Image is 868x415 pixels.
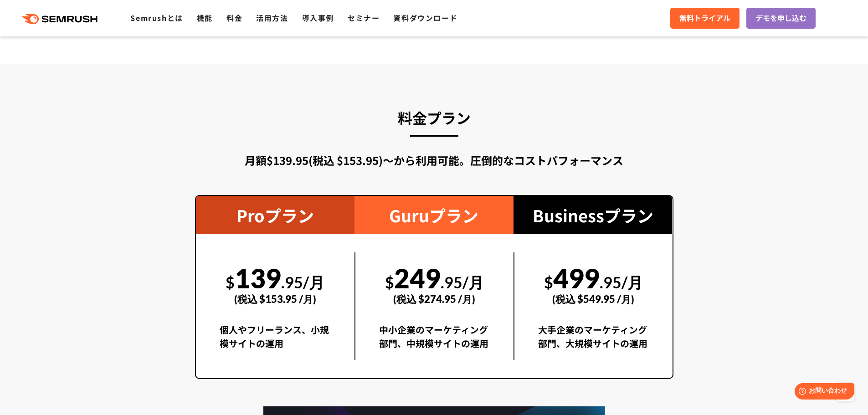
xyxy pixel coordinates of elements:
[746,8,816,29] a: デモを申し込む
[220,283,331,315] div: (税込 $153.95 /月)
[348,12,380,23] a: セミナー
[441,273,484,292] span: .95/月
[226,12,242,23] a: 料金
[196,196,355,234] div: Proプラン
[514,196,673,234] div: Businessプラン
[393,12,457,23] a: 資料ダウンロード
[281,273,324,292] span: .95/月
[302,12,334,23] a: 導入事例
[197,12,213,23] a: 機能
[679,12,730,24] span: 無料トライアル
[379,323,490,360] div: 中小企業のマーケティング部門、中規模サイトの運用
[354,196,514,234] div: Guruプラン
[379,252,490,315] div: 249
[220,252,331,315] div: 139
[600,273,643,292] span: .95/月
[226,273,235,292] span: $
[220,323,331,360] div: 個人やフリーランス、小規模サイトの運用
[670,8,740,29] a: 無料トライアル
[538,252,649,315] div: 499
[755,12,806,24] span: デモを申し込む
[538,283,649,315] div: (税込 $549.95 /月)
[379,283,490,315] div: (税込 $274.95 /月)
[385,273,394,292] span: $
[538,323,649,360] div: 大手企業のマーケティング部門、大規模サイトの運用
[544,273,553,292] span: $
[195,105,673,130] h3: 料金プラン
[256,12,288,23] a: 活用方法
[195,152,673,169] div: 月額$139.95(税込 $153.95)〜から利用可能。圧倒的なコストパフォーマンス
[130,12,183,23] a: Semrushとは
[787,379,858,405] iframe: Help widget launcher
